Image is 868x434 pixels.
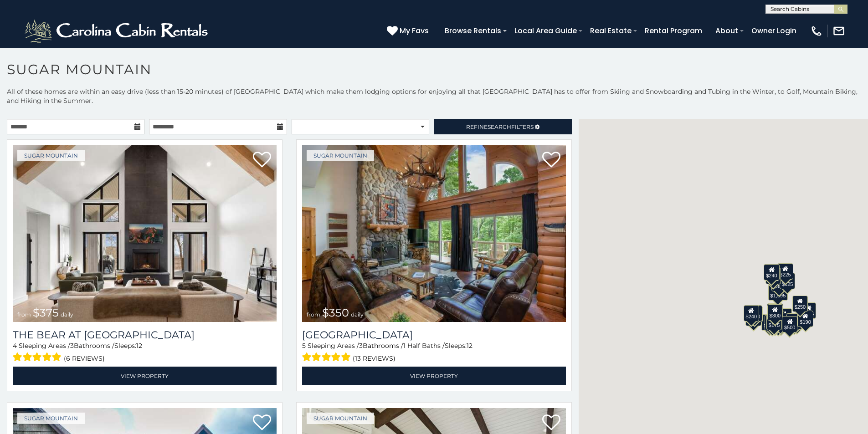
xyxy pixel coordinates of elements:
[403,342,445,350] span: 1 Half Baths /
[767,303,782,320] div: $190
[586,23,636,39] a: Real Estate
[359,342,363,350] span: 3
[302,329,566,341] a: [GEOGRAPHIC_DATA]
[747,23,801,39] a: Owner Login
[13,329,277,341] h3: The Bear At Sugar Mountain
[302,329,566,341] h3: Grouse Moor Lodge
[767,304,783,321] div: $300
[768,284,788,301] div: $1,095
[13,145,277,322] a: The Bear At Sugar Mountain from $375 daily
[351,311,364,318] span: daily
[302,145,566,322] img: Grouse Moor Lodge
[61,311,73,318] span: daily
[467,342,473,350] span: 12
[744,305,759,322] div: $240
[307,413,374,424] a: Sugar Mountain
[64,352,105,364] span: (6 reviews)
[776,308,792,325] div: $200
[510,23,581,39] a: Local Area Guide
[801,302,816,319] div: $155
[353,352,395,364] span: (13 reviews)
[307,150,374,161] a: Sugar Mountain
[810,25,823,37] img: phone-regular-white.png
[17,311,31,318] span: from
[798,311,813,327] div: $190
[302,341,566,364] div: Sleeping Areas / Bathrooms / Sleeps:
[765,315,781,331] div: $155
[253,151,271,170] a: Add to favorites
[13,342,17,350] span: 4
[307,311,320,318] span: from
[780,273,795,289] div: $125
[13,341,277,364] div: Sleeping Areas / Bathrooms / Sleeps:
[440,23,506,39] a: Browse Rentals
[640,23,707,39] a: Rental Program
[792,296,808,312] div: $250
[17,150,85,161] a: Sugar Mountain
[253,414,271,433] a: Add to favorites
[764,264,780,281] div: $240
[400,25,429,36] span: My Favs
[13,367,277,385] a: View Property
[387,25,431,37] a: My Favs
[832,25,845,37] img: mail-regular-white.png
[542,414,560,433] a: Add to favorites
[542,151,560,170] a: Add to favorites
[488,123,511,130] span: Search
[13,329,277,341] a: The Bear At [GEOGRAPHIC_DATA]
[136,342,142,350] span: 12
[33,306,59,319] span: $375
[322,306,349,319] span: $350
[786,313,802,330] div: $195
[466,123,534,130] span: Refine Filters
[434,119,571,134] a: RefineSearchFilters
[778,263,793,280] div: $225
[711,23,743,39] a: About
[17,413,85,424] a: Sugar Mountain
[302,342,306,350] span: 5
[70,342,74,350] span: 3
[782,316,797,332] div: $500
[13,145,277,322] img: The Bear At Sugar Mountain
[23,17,212,45] img: White-1-2.png
[766,314,782,330] div: $175
[302,367,566,385] a: View Property
[302,145,566,322] a: Grouse Moor Lodge from $350 daily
